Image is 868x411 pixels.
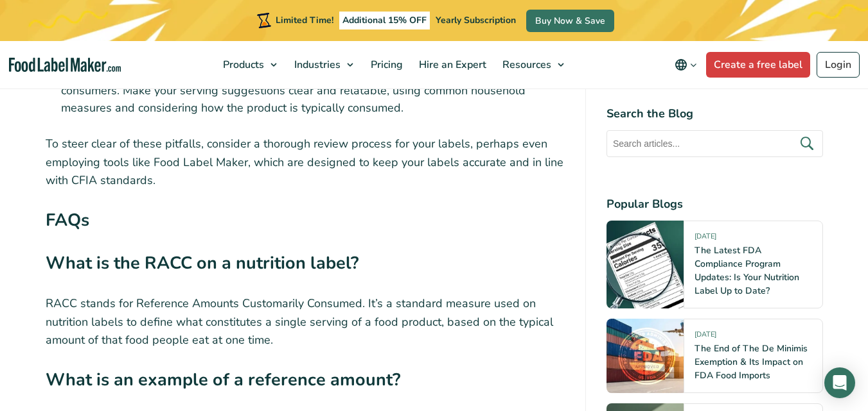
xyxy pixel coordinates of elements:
a: Buy Now & Save [526,10,614,32]
p: To steer clear of these pitfalls, consider a thorough review process for your labels, perhaps eve... [46,135,565,190]
span: Pricing [367,58,404,72]
strong: What is an example of a reference amount? [46,368,400,392]
strong: What is the RACC on a nutrition label? [46,251,359,275]
span: Products [219,58,265,72]
a: Food Label Maker homepage [9,58,121,72]
span: Limited Time! [276,14,333,26]
a: Industries [287,41,360,88]
h4: Popular Blogs [607,196,823,213]
span: Hire an Expert [415,58,488,72]
span: [DATE] [695,330,716,344]
span: Additional 15% OFF [339,12,430,29]
strong: FAQs [46,208,89,232]
a: Resources [495,41,571,88]
a: The End of The De Minimis Exemption & Its Impact on FDA Food Imports [695,342,808,382]
span: Industries [290,58,342,72]
p: RACC stands for Reference Amounts Customarily Consumed. It’s a standard measure used on nutrition... [46,294,565,349]
a: Hire an Expert [411,41,492,88]
a: Pricing [363,41,408,88]
div: Open Intercom Messenger [824,367,855,398]
a: Login [817,52,860,78]
button: Change language [666,52,706,78]
h4: Search the Blog [607,105,823,122]
span: Resources [499,58,553,72]
a: Create a free label [706,52,810,78]
span: Yearly Subscription [436,14,516,26]
input: Search articles... [607,130,823,157]
span: [DATE] [695,231,716,246]
li: Vague or unrealistic serving suggestions can confuse consumers. Make your serving suggestions cle... [61,65,565,117]
a: The Latest FDA Compliance Program Updates: Is Your Nutrition Label Up to Date? [695,244,799,297]
a: Products [215,41,283,88]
